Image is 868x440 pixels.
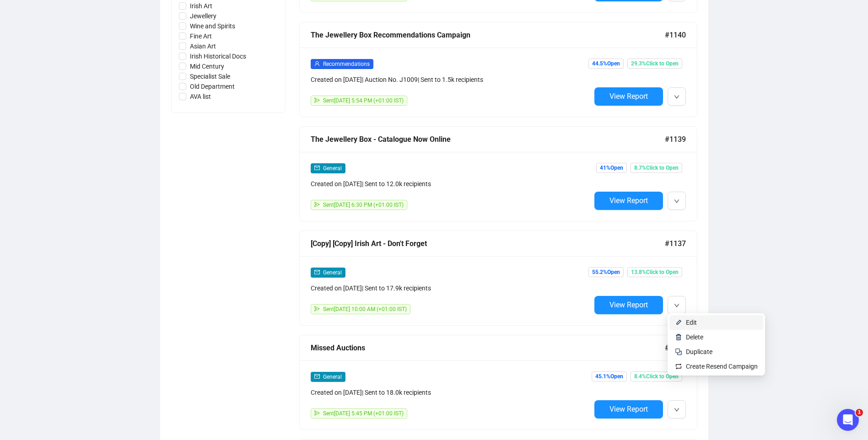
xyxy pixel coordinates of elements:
button: View Report [594,192,663,210]
button: View Report [594,87,663,106]
span: Irish Historical Docs [186,51,250,61]
span: Delete [686,333,703,341]
span: 45.1% Open [592,371,627,381]
div: The Jewellery Box - Catalogue Now Online [311,134,665,145]
span: send [314,410,320,416]
span: down [674,199,679,204]
span: General [323,269,342,276]
span: 13.8% Click to Open [627,267,682,277]
div: Created on [DATE] | Sent to 18.0k recipients [311,387,591,397]
img: svg+xml;base64,PHN2ZyB4bWxucz0iaHR0cDovL3d3dy53My5vcmcvMjAwMC9zdmciIHhtbG5zOnhsaW5rPSJodHRwOi8vd3... [675,319,682,326]
span: Edit [686,319,697,326]
span: Duplicate [686,348,712,355]
span: AVA list [186,91,215,102]
span: 44.5% Open [588,59,624,69]
span: send [314,202,320,207]
span: Sent [DATE] 10:00 AM (+01:00 IST) [323,306,407,312]
span: Mid Century [186,61,228,71]
span: Fine Art [186,31,216,41]
span: View Report [609,300,648,309]
a: The Jewellery Box - Catalogue Now Online#1139mailGeneralCreated on [DATE]| Sent to 12.0k recipien... [299,126,697,221]
img: svg+xml;base64,PHN2ZyB4bWxucz0iaHR0cDovL3d3dy53My5vcmcvMjAwMC9zdmciIHhtbG5zOnhsaW5rPSJodHRwOi8vd3... [675,333,682,341]
span: 55.2% Open [588,267,624,277]
span: user [314,61,320,66]
iframe: Intercom live chat [837,409,859,431]
span: 29.3% Click to Open [627,59,682,69]
span: Old Department [186,81,238,91]
button: View Report [594,400,663,419]
span: #1140 [665,29,686,41]
span: 8.4% Click to Open [631,371,682,381]
button: View Report [594,296,663,314]
span: mail [314,374,320,379]
img: retweet.svg [675,363,682,370]
img: svg+xml;base64,PHN2ZyB4bWxucz0iaHR0cDovL3d3dy53My5vcmcvMjAwMC9zdmciIHdpZHRoPSIyNCIgaGVpZ2h0PSIyNC... [675,348,682,355]
div: Created on [DATE] | Sent to 17.9k recipients [311,283,591,293]
a: Missed Auctions#1136mailGeneralCreated on [DATE]| Sent to 18.0k recipientssendSent[DATE] 5:45 PM ... [299,335,697,430]
a: The Jewellery Box Recommendations Campaign#1140userRecommendationsCreated on [DATE]| Auction No. ... [299,22,697,117]
span: View Report [609,196,648,205]
span: General [323,374,342,380]
span: Sent [DATE] 6:30 PM (+01:00 IST) [323,202,404,208]
span: Recommendations [323,61,370,67]
span: mail [314,269,320,275]
span: View Report [609,405,648,413]
span: down [674,303,679,308]
span: #1139 [665,134,686,145]
div: Created on [DATE] | Sent to 12.0k recipients [311,179,591,189]
span: 1 [856,409,863,416]
span: Irish Art [186,1,216,11]
span: Create Resend Campaign [686,363,758,370]
span: Sent [DATE] 5:54 PM (+01:00 IST) [323,97,404,104]
span: down [674,407,679,413]
span: send [314,97,320,103]
a: [Copy] [Copy] Irish Art - Don't Forget#1137mailGeneralCreated on [DATE]| Sent to 17.9k recipients... [299,231,697,326]
span: Wine and Spirits [186,21,239,31]
span: mail [314,165,320,171]
div: [Copy] [Copy] Irish Art - Don't Forget [311,238,665,249]
div: Missed Auctions [311,342,665,354]
span: 8.7% Click to Open [631,163,682,173]
span: Specialist Sale [186,71,234,81]
span: #1136 [665,342,686,354]
span: Sent [DATE] 5:45 PM (+01:00 IST) [323,410,404,417]
span: #1137 [665,238,686,249]
span: View Report [609,92,648,101]
span: Jewellery [186,11,220,21]
span: down [674,94,679,100]
div: Created on [DATE] | Auction No. J1009 | Sent to 1.5k recipients [311,75,591,85]
span: Asian Art [186,41,220,51]
div: The Jewellery Box Recommendations Campaign [311,29,665,41]
span: 41% Open [596,163,627,173]
span: send [314,306,320,311]
span: General [323,165,342,172]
